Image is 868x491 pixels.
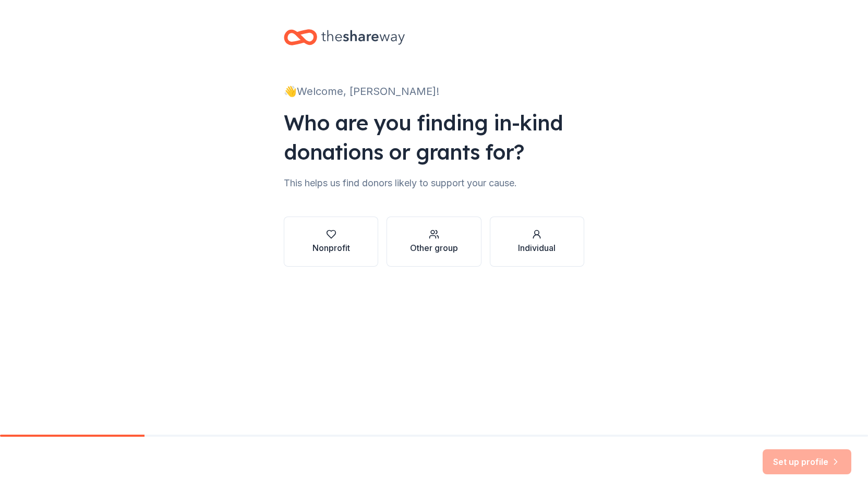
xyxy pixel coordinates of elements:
button: Nonprofit [284,217,378,267]
div: Other group [410,242,458,254]
div: 👋 Welcome, [PERSON_NAME]! [284,83,584,100]
button: Individual [490,217,584,267]
div: Who are you finding in-kind donations or grants for? [284,108,584,166]
button: Other group [387,217,481,267]
div: Nonprofit [312,242,350,254]
div: Individual [518,242,556,254]
div: This helps us find donors likely to support your cause. [284,175,584,191]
